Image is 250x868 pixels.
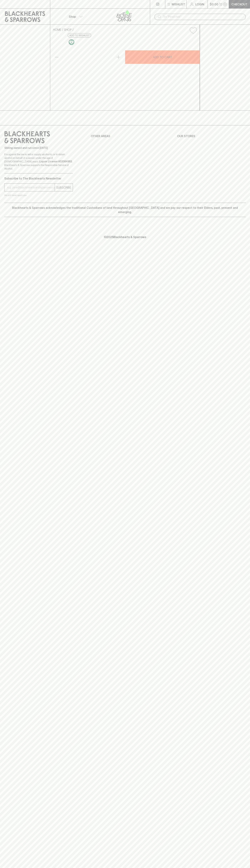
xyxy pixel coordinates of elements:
p: 0 [224,3,226,5]
p: Blackhearts & Sparrows acknowledges the traditional Custodians of land throughout [GEOGRAPHIC_DAT... [7,206,243,214]
button: Shop [50,9,100,24]
a: Made without the use of any animal products. [68,38,75,46]
p: Wishlist [172,2,185,6]
p: OUR STORES [177,134,246,138]
p: Login [195,2,204,6]
p: $0.00 [210,2,218,6]
p: Shop [69,14,76,19]
p: Checkout [231,2,247,6]
img: 41211.png [50,37,200,110]
p: We will never spam you [4,193,73,197]
button: SUBSCRIBE [55,184,73,191]
a: SHOP [64,28,72,31]
p: OTHER AREAS [91,134,159,138]
strong: Liquor License #32064953 [39,160,72,163]
button: ADD TO CART [125,50,200,64]
input: e.g. jane@blackheartsandsparrows.com.au [7,185,55,190]
input: Try "Pinot noir" [163,14,243,20]
p: SUBSCRIBE [56,185,71,190]
p: ADD TO CART [153,55,172,59]
img: Vegan [69,39,74,45]
button: Add to wishlist [68,33,91,38]
p: It is against the law to sell or supply alcohol to, or to obtain alcohol on behalf of a person un... [4,153,73,170]
button: Add to wishlist [188,26,198,35]
p: Subscribe to The Blackhearts Newsletter [4,176,73,181]
p: Sibling owned and run since [DATE] [4,146,73,150]
a: HOME [53,28,61,31]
